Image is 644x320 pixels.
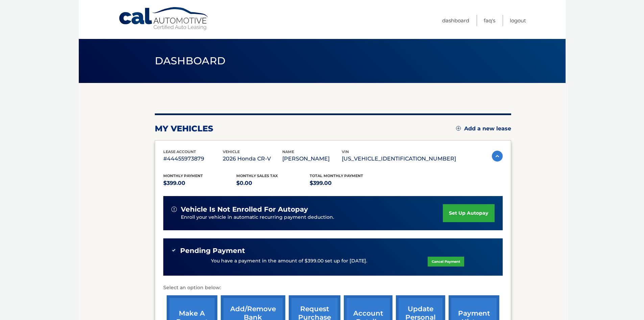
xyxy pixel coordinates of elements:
a: FAQ's [484,15,495,26]
span: name [282,149,294,154]
span: Pending Payment [180,247,245,255]
span: Dashboard [155,55,226,67]
p: #44455973879 [163,154,223,164]
p: Select an option below: [163,284,503,292]
a: Cancel Payment [428,257,464,266]
a: Add a new lease [456,125,511,132]
span: vehicle [223,149,240,154]
p: Enroll your vehicle in automatic recurring payment deduction. [181,214,443,221]
span: vin [342,149,349,154]
p: $399.00 [310,178,383,188]
a: set up autopay [443,204,494,222]
p: [PERSON_NAME] [282,154,342,164]
img: check-green.svg [171,248,176,253]
img: accordion-active.svg [492,151,503,162]
h2: my vehicles [155,124,213,134]
p: $399.00 [163,178,237,188]
img: add.svg [456,126,461,131]
p: [US_VEHICLE_IDENTIFICATION_NUMBER] [342,154,456,164]
a: Cal Automotive [118,7,210,31]
a: Dashboard [442,15,469,26]
span: vehicle is not enrolled for autopay [181,205,308,214]
span: Monthly sales Tax [236,173,278,178]
span: Total Monthly Payment [310,173,363,178]
p: You have a payment in the amount of $399.00 set up for [DATE]. [211,257,367,265]
span: lease account [163,149,196,154]
p: $0.00 [236,178,310,188]
a: Logout [510,15,526,26]
img: alert-white.svg [171,207,177,212]
p: 2026 Honda CR-V [223,154,282,164]
span: Monthly Payment [163,173,203,178]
